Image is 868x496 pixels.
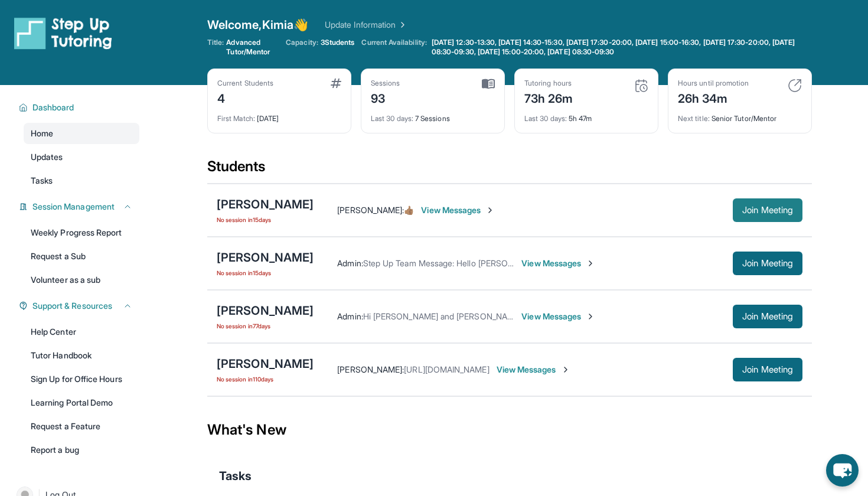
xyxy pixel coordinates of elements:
a: [DATE] 12:30-13:30, [DATE] 14:30-15:30, [DATE] 17:30-20:00, [DATE] 15:00-16:30, [DATE] 17:30-20:0... [429,38,812,57]
div: 7 Sessions [371,107,495,123]
button: Join Meeting [733,198,802,222]
div: 5h 47m [524,107,648,123]
span: No session in 110 days [217,374,314,384]
span: Join Meeting [742,313,793,320]
div: 4 [217,88,273,107]
a: Update Information [325,19,407,31]
span: [URL][DOMAIN_NAME] [404,364,489,374]
span: No session in 15 days [217,268,314,278]
span: Tasks [31,175,53,187]
span: No session in 15 days [217,215,314,224]
span: Capacity: [286,38,318,47]
a: Updates [24,146,139,168]
div: 73h 26m [524,88,573,107]
div: Students [207,157,812,183]
button: Dashboard [28,102,132,113]
div: Hours until promotion [678,79,749,88]
span: Last 30 days : [524,114,567,123]
a: Tasks [24,170,139,191]
div: Senior Tutor/Mentor [678,107,802,123]
span: Title: [207,38,224,57]
span: View Messages [497,364,570,376]
img: Chevron-Right [485,205,495,215]
span: Dashboard [32,102,74,113]
div: [PERSON_NAME] [217,249,314,266]
button: Session Management [28,201,132,213]
span: Current Availability: [361,38,426,57]
span: [DATE] 12:30-13:30, [DATE] 14:30-15:30, [DATE] 17:30-20:00, [DATE] 15:00-16:30, [DATE] 17:30-20:0... [432,38,810,57]
a: Request a Feature [24,416,139,437]
a: Volunteer as a sub [24,269,139,291]
a: Report a bug [24,439,139,461]
img: Chevron Right [396,19,407,31]
div: [PERSON_NAME] [217,302,314,319]
img: Chevron-Right [586,259,595,268]
span: Join Meeting [742,366,793,373]
span: No session in 77 days [217,321,314,331]
span: Updates [31,151,63,163]
span: Admin : [337,258,363,268]
div: [DATE] [217,107,341,123]
a: Sign Up for Office Hours [24,368,139,390]
span: Tasks [219,468,252,484]
div: Tutoring hours [524,79,573,88]
a: Weekly Progress Report [24,222,139,243]
span: View Messages [421,204,495,216]
img: logo [14,17,112,50]
img: Chevron-Right [586,312,595,321]
span: 3 Students [321,38,355,47]
span: Admin : [337,311,363,321]
button: Support & Resources [28,300,132,312]
div: What's New [207,404,812,456]
a: Help Center [24,321,139,342]
span: [PERSON_NAME] : [337,364,404,374]
div: [PERSON_NAME] [217,196,314,213]
span: Home [31,128,53,139]
span: Last 30 days : [371,114,413,123]
button: chat-button [826,454,859,487]
div: 93 [371,88,400,107]
div: Sessions [371,79,400,88]
span: Support & Resources [32,300,112,312]
a: Tutor Handbook [24,345,139,366]
div: Current Students [217,79,273,88]
span: Welcome, Kimia 👋 [207,17,308,33]
span: Join Meeting [742,260,793,267]
a: Learning Portal Demo [24,392,139,413]
img: Chevron-Right [561,365,570,374]
img: card [634,79,648,93]
img: card [331,79,341,88]
span: Session Management [32,201,115,213]
span: 👍🏽 [404,205,414,215]
span: View Messages [521,311,595,322]
span: First Match : [217,114,255,123]
span: View Messages [521,257,595,269]
span: [PERSON_NAME] : [337,205,404,215]
img: card [788,79,802,93]
div: 26h 34m [678,88,749,107]
a: Home [24,123,139,144]
a: Request a Sub [24,246,139,267]
span: Join Meeting [742,207,793,214]
button: Join Meeting [733,252,802,275]
button: Join Meeting [733,358,802,381]
button: Join Meeting [733,305,802,328]
span: Advanced Tutor/Mentor [226,38,279,57]
img: card [482,79,495,89]
span: Next title : [678,114,710,123]
div: [PERSON_NAME] [217,355,314,372]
